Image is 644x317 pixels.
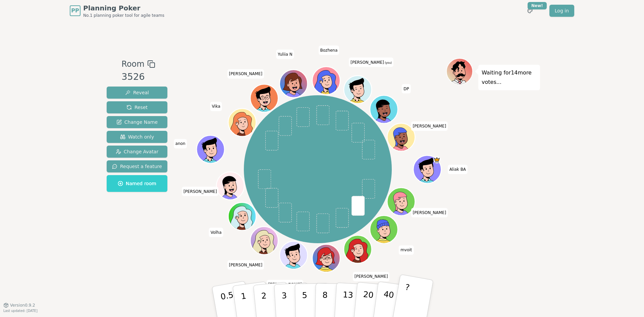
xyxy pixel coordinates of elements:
span: Click to change your name [319,45,339,55]
span: Click to change your name [227,260,264,269]
span: Named room [118,180,156,187]
button: Reset [107,101,167,113]
button: Change Name [107,116,167,128]
button: Click to change your avatar [344,76,371,103]
div: New! [528,2,547,9]
a: PPPlanning PokerNo.1 planning poker tool for agile teams [70,3,164,18]
button: Named room [107,175,167,192]
span: Aliak BA is the host [433,156,440,163]
span: (you) [384,61,392,64]
button: Reveal [107,87,167,99]
span: Planning Poker [83,3,164,13]
a: Log in [549,5,574,17]
button: Watch only [107,131,167,143]
span: Click to change your name [227,69,264,78]
p: Waiting for 14 more votes... [482,68,537,87]
span: Watch only [120,134,154,140]
span: Last updated: [DATE] [3,309,38,313]
span: PP [71,7,79,15]
span: Click to change your name [402,84,411,93]
span: Click to change your name [411,121,448,131]
span: Click to change your name [448,165,468,174]
span: Room [121,58,144,70]
span: No.1 planning poker tool for agile teams [83,13,164,18]
span: Click to change your name [182,187,219,196]
span: Click to change your name [411,208,448,217]
span: Click to change your name [210,102,222,111]
div: 3526 [121,70,155,84]
span: Reset [126,104,148,111]
button: Change Avatar [107,146,167,158]
button: New! [524,5,536,17]
span: Reveal [125,89,149,96]
button: Request a feature [107,160,167,172]
span: Request a feature [112,163,162,170]
span: Click to change your name [399,245,414,255]
span: Change Name [116,119,158,125]
span: Click to change your name [276,49,294,59]
span: Click to change your name [174,139,187,148]
span: Version 0.9.2 [10,303,35,308]
span: Click to change your name [349,57,393,67]
span: Click to change your name [353,272,390,281]
span: Click to change your name [209,227,223,237]
span: Click to change your name [267,280,304,289]
button: Version0.9.2 [3,303,35,308]
span: Change Avatar [116,148,159,155]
